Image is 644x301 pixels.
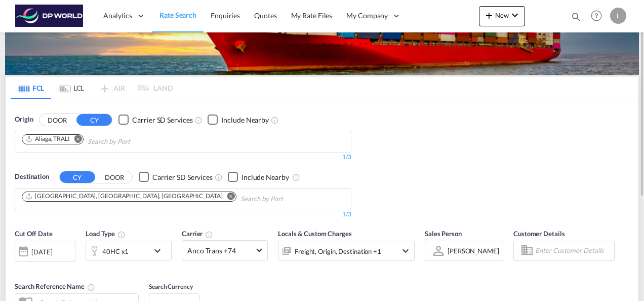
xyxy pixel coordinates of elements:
div: Help [588,7,610,25]
md-icon: icon-information-outline [117,231,126,239]
md-chips-wrap: Chips container. Use arrow keys to select chips. [20,189,341,207]
md-checkbox: Checkbox No Ink [208,115,269,125]
div: Carrier SD Services [132,115,192,125]
div: Freight Origin Destination Factory Stuffing [295,244,381,258]
div: 40HC x1 [102,244,129,258]
div: [DATE] [31,247,52,256]
input: Enter Customer Details [535,243,611,258]
md-checkbox: Checkbox No Ink [139,172,213,182]
span: Origin [15,115,33,125]
div: Miami, FL, USMIA [25,192,223,201]
div: L [610,8,626,24]
div: Press delete to remove this chip. [25,135,72,143]
span: Quotes [254,11,276,20]
md-tab-item: LCL [51,77,92,99]
span: Enquiries [211,11,240,20]
md-datepicker: Select [15,261,22,275]
span: Carrier [182,230,213,238]
span: My Company [346,11,388,21]
input: Chips input. [88,134,184,150]
button: Remove [221,192,236,202]
span: Sales Person [425,230,462,238]
md-tab-item: FCL [11,77,51,99]
div: 1/3 [15,153,351,162]
md-icon: The selected Trucker/Carrierwill be displayed in the rate results If the rates are from another f... [205,231,213,239]
span: Rate Search [159,11,196,19]
button: DOOR [39,114,75,126]
span: Destination [15,172,49,182]
span: Analytics [103,11,132,21]
button: CY [76,114,112,126]
md-icon: icon-chevron-down [509,9,521,21]
span: Help [588,7,605,24]
div: icon-magnify [571,11,582,26]
button: CY [60,171,95,183]
span: Customer Details [513,230,565,238]
md-icon: icon-chevron-down [151,245,169,257]
input: Chips input. [240,191,337,207]
span: Locals & Custom Charges [278,230,352,238]
md-icon: Unchecked: Ignores neighbouring ports when fetching rates.Checked : Includes neighbouring ports w... [292,173,300,181]
md-icon: Unchecked: Ignores neighbouring ports when fetching rates.Checked : Includes neighbouring ports w... [271,116,279,124]
md-icon: Unchecked: Search for CY (Container Yard) services for all selected carriers.Checked : Search for... [215,173,223,181]
md-pagination-wrapper: Use the left and right arrow keys to navigate between tabs [11,77,173,99]
button: icon-plus 400-fgNewicon-chevron-down [479,6,525,26]
div: Aliaga, TRALI [25,135,70,143]
span: Cut Off Date [15,230,53,238]
img: c08ca190194411f088ed0f3ba295208c.png [15,5,84,27]
div: Freight Origin Destination Factory Stuffingicon-chevron-down [278,241,415,261]
md-checkbox: Checkbox No Ink [118,115,192,125]
div: Include Nearby [221,115,269,125]
span: Search Currency [149,283,193,290]
span: Search Reference Name [15,282,95,290]
div: [DATE] [15,241,75,262]
md-icon: icon-plus 400-fg [483,9,495,21]
div: Press delete to remove this chip. [25,192,225,201]
md-icon: Your search will be saved by the below given name [87,283,95,291]
md-icon: icon-chevron-down [399,245,412,257]
span: Load Type [86,230,126,238]
md-checkbox: Checkbox No Ink [228,172,289,182]
md-icon: icon-magnify [571,11,582,22]
button: DOOR [97,171,132,183]
md-select: Sales Person: Luis Cruz [447,243,500,258]
span: My Rate Files [291,11,333,20]
md-icon: Unchecked: Search for CY (Container Yard) services for all selected carriers.Checked : Search for... [194,116,203,124]
div: Carrier SD Services [152,172,213,182]
div: 40HC x1icon-chevron-down [86,241,172,261]
md-chips-wrap: Chips container. Use arrow keys to select chips. [20,131,188,150]
div: [PERSON_NAME] [448,247,499,255]
div: Include Nearby [241,172,289,182]
span: Anco Trans +74 [187,246,253,256]
button: Remove [68,135,83,145]
div: 1/3 [15,210,351,219]
span: New [483,11,521,19]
